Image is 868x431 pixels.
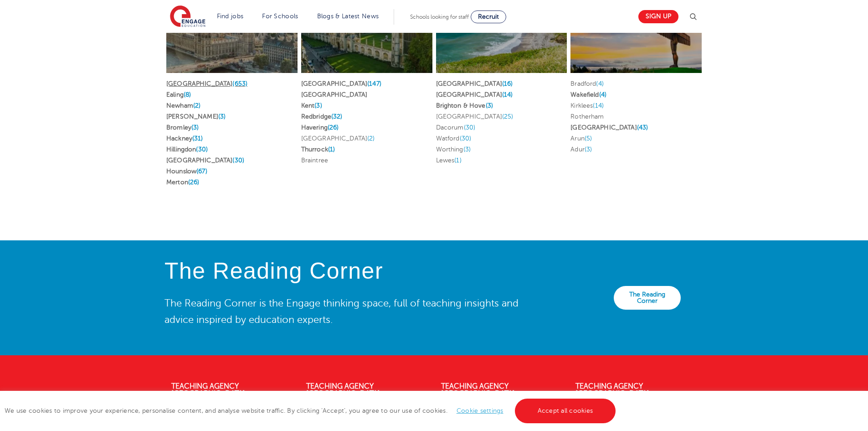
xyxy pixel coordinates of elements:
[436,102,493,109] a: Brighton & Hove(3)
[166,113,226,120] a: [PERSON_NAME](3)
[367,80,381,87] span: (147)
[301,113,343,120] a: Redbridge(32)
[585,146,592,153] span: (3)
[193,102,200,109] span: (2)
[599,91,606,98] span: (4)
[515,399,616,423] a: Accept all cookies
[306,382,380,398] a: Teaching Agency [GEOGRAPHIC_DATA]
[436,91,513,98] a: [GEOGRAPHIC_DATA](14)
[192,135,203,142] span: (31)
[614,286,681,310] a: The Reading Corner
[5,407,618,414] span: We use cookies to improve your experience, personalise content, and analyse website traffic. By c...
[478,13,499,20] span: Recruit
[436,122,567,133] li: Dacorum
[454,157,461,164] span: (1)
[575,382,649,398] a: Teaching Agency [GEOGRAPHIC_DATA]
[637,124,648,131] span: (43)
[570,133,702,144] li: Arun
[166,168,207,175] a: Hounslow(67)
[164,295,525,328] p: The Reading Corner is the Engage thinking space, full of teaching insights and advice inspired by...
[166,135,203,142] a: Hackney(31)
[301,146,335,153] a: Thurrock(1)
[331,113,343,120] span: (32)
[463,146,471,153] span: (3)
[166,91,191,98] a: Ealing(8)
[502,80,513,87] span: (16)
[166,146,208,153] a: Hillingdon(30)
[166,80,247,87] a: [GEOGRAPHIC_DATA](653)
[217,13,244,20] a: Find jobs
[436,144,567,155] li: Worthing
[301,91,367,98] a: [GEOGRAPHIC_DATA]
[317,13,379,20] a: Blogs & Latest News
[436,111,567,122] li: [GEOGRAPHIC_DATA]
[166,179,199,186] a: Merton(26)
[570,124,648,131] a: [GEOGRAPHIC_DATA](43)
[441,382,515,398] a: Teaching Agency [GEOGRAPHIC_DATA]
[232,157,244,164] span: (30)
[191,124,199,131] span: (3)
[184,91,191,98] span: (8)
[170,5,205,28] img: Engage Education
[301,124,339,131] a: Havering(26)
[218,113,226,120] span: (3)
[232,80,247,87] span: (653)
[196,146,208,153] span: (30)
[301,155,432,166] li: Braintree
[166,124,199,131] a: Bromley(3)
[638,10,678,23] a: Sign up
[188,179,200,186] span: (26)
[436,155,567,166] li: Lewes
[301,80,381,87] a: [GEOGRAPHIC_DATA](147)
[328,124,339,131] span: (26)
[457,407,503,414] a: Cookie settings
[166,102,200,109] a: Newham(2)
[314,102,322,109] span: (3)
[502,113,514,120] span: (25)
[570,91,606,98] a: Wakefield(4)
[570,78,702,89] li: Bradford
[436,133,567,144] li: Watford
[301,133,432,144] li: [GEOGRAPHIC_DATA]
[410,14,469,20] span: Schools looking for staff
[328,146,335,153] span: (1)
[570,111,702,122] li: Rotherham
[570,144,702,155] li: Adur
[436,80,513,87] a: [GEOGRAPHIC_DATA](16)
[502,91,513,98] span: (14)
[164,259,525,284] h4: The Reading Corner
[460,135,472,142] span: (30)
[570,100,702,111] li: Kirklees
[486,102,493,109] span: (3)
[171,382,245,398] a: Teaching Agency [GEOGRAPHIC_DATA]
[367,135,375,142] span: (2)
[196,168,207,175] span: (67)
[464,124,476,131] span: (30)
[166,157,244,164] a: [GEOGRAPHIC_DATA](30)
[585,135,592,142] span: (5)
[301,102,322,109] a: Kent(3)
[471,10,506,23] a: Recruit
[596,80,603,87] span: (4)
[262,13,298,20] a: For Schools
[593,102,604,109] span: (14)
